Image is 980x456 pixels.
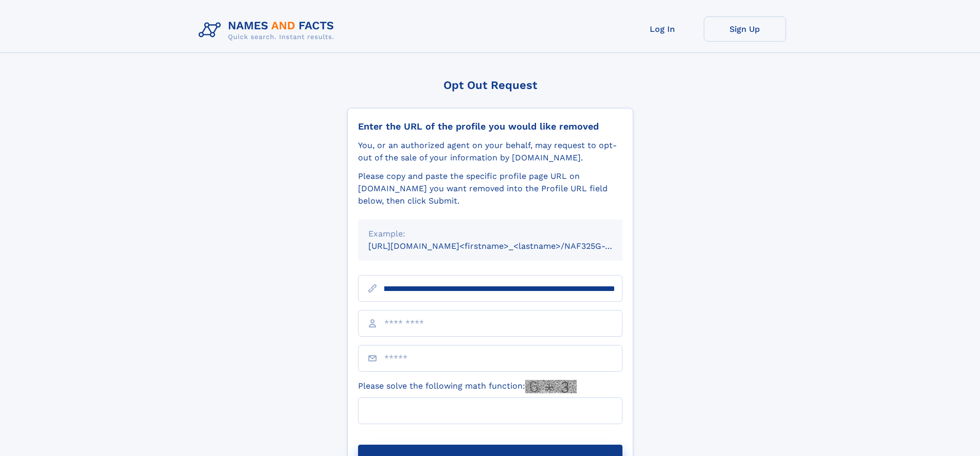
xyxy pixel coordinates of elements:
[358,170,622,207] div: Please copy and paste the specific profile page URL on [DOMAIN_NAME] you want removed into the Pr...
[194,16,343,44] img: Logo Names and Facts
[358,380,577,393] label: Please solve the following math function:
[368,241,642,251] small: [URL][DOMAIN_NAME]<firstname>_<lastname>/NAF325G-xxxxxxxx
[347,79,633,92] div: Opt Out Request
[368,228,612,240] div: Example:
[358,139,622,164] div: You, or an authorized agent on your behalf, may request to opt-out of the sale of your informatio...
[621,16,704,42] a: Log In
[358,121,622,132] div: Enter the URL of the profile you would like removed
[704,16,786,42] a: Sign Up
